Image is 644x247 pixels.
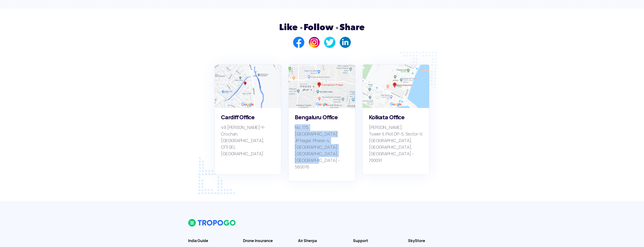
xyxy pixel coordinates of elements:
a: SkyStore [408,239,456,243]
h3: Drone Insurance [243,239,291,243]
h2: Like Follow Share [188,20,456,34]
img: ic_twitter.png [324,36,336,48]
h3: Air Sherpa [298,239,346,243]
h3: Support [353,239,401,243]
p: No. 175, [GEOGRAPHIC_DATA] JP Nagar, Phase-4, [GEOGRAPHIC_DATA], [GEOGRAPHIC_DATA], [GEOGRAPHIC_D... [295,124,349,170]
p: [PERSON_NAME], Tower II, Plot DP-5, Sector-V, [GEOGRAPHIC_DATA], [GEOGRAPHIC_DATA], [GEOGRAPHIC_D... [369,124,423,164]
h3: Bengaluru Office [295,114,349,121]
p: 49 [PERSON_NAME]-Y-Crochan, [GEOGRAPHIC_DATA], CF3 0EL [GEOGRAPHIC_DATA] [221,124,275,164]
img: logo [188,219,236,227]
img: ic_linkedin.png [339,36,351,48]
h3: India Guide [188,239,236,243]
img: ic_fb.png [293,36,305,48]
img: ic_insta.png [308,36,320,48]
h3: Cardiff Office [221,114,275,121]
img: bg_ukaddress.png [215,65,281,108]
img: bg_locBengaluru.png [289,65,355,108]
img: bg_locKolkata.png [363,65,429,108]
h3: Kolkata Office [369,114,423,121]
